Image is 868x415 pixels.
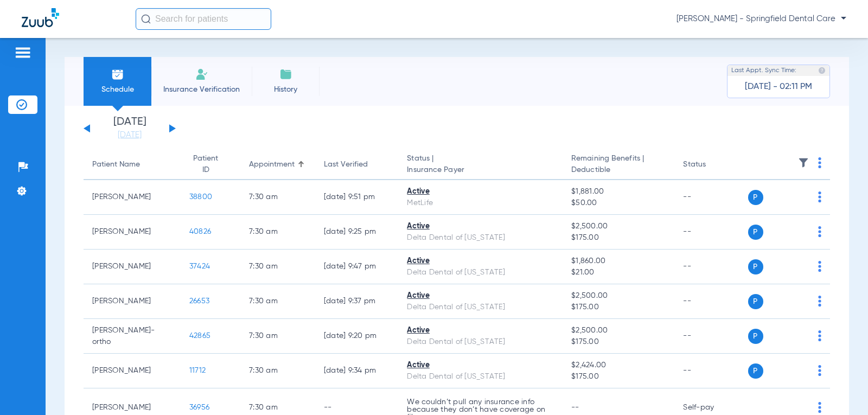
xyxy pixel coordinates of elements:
[84,180,181,215] td: [PERSON_NAME]
[240,250,315,284] td: 7:30 AM
[22,8,59,27] img: Zuub Logo
[407,164,554,176] span: Insurance Payer
[818,365,821,376] img: group-dot-blue.svg
[571,164,666,176] span: Deductible
[818,226,821,237] img: group-dot-blue.svg
[407,232,554,244] div: Delta Dental of [US_STATE]
[97,130,162,141] a: [DATE]
[111,68,124,81] img: Schedule
[315,354,399,388] td: [DATE] 9:34 PM
[92,84,143,95] span: Schedule
[136,8,271,30] input: Search for patients
[189,367,206,374] span: 11712
[571,302,666,313] span: $175.00
[279,68,292,81] img: History
[818,296,821,307] img: group-dot-blue.svg
[240,180,315,215] td: 7:30 AM
[315,250,399,284] td: [DATE] 9:47 PM
[189,193,212,201] span: 38800
[189,228,211,235] span: 40826
[240,284,315,319] td: 7:30 AM
[571,186,666,197] span: $1,881.00
[818,67,826,74] img: last sync help info
[84,354,181,388] td: [PERSON_NAME]
[315,284,399,319] td: [DATE] 9:37 PM
[818,157,821,168] img: group-dot-blue.svg
[745,81,812,92] span: [DATE] - 02:11 PM
[571,404,579,411] span: --
[674,150,748,180] th: Status
[249,159,307,170] div: Appointment
[818,191,821,202] img: group-dot-blue.svg
[571,371,666,382] span: $175.00
[249,159,295,170] div: Appointment
[571,336,666,348] span: $175.00
[748,259,763,274] span: P
[240,319,315,354] td: 7:30 AM
[189,153,222,176] div: Patient ID
[189,332,210,340] span: 42865
[260,84,311,95] span: History
[818,261,821,272] img: group-dot-blue.svg
[748,329,763,344] span: P
[407,371,554,382] div: Delta Dental of [US_STATE]
[240,215,315,250] td: 7:30 AM
[571,325,666,336] span: $2,500.00
[97,117,162,141] li: [DATE]
[141,14,151,24] img: Search Icon
[189,263,210,270] span: 37424
[563,150,674,180] th: Remaining Benefits |
[407,290,554,302] div: Active
[674,215,748,250] td: --
[407,256,554,267] div: Active
[407,360,554,371] div: Active
[315,180,399,215] td: [DATE] 9:51 PM
[407,186,554,197] div: Active
[674,354,748,388] td: --
[407,325,554,336] div: Active
[84,250,181,284] td: [PERSON_NAME]
[92,159,140,170] div: Patient Name
[571,221,666,232] span: $2,500.00
[407,267,554,278] div: Delta Dental of [US_STATE]
[407,336,554,348] div: Delta Dental of [US_STATE]
[748,363,763,379] span: P
[159,84,244,95] span: Insurance Verification
[571,290,666,302] span: $2,500.00
[748,225,763,240] span: P
[571,256,666,267] span: $1,860.00
[195,68,208,81] img: Manual Insurance Verification
[407,221,554,232] div: Active
[748,190,763,205] span: P
[324,159,368,170] div: Last Verified
[14,46,31,59] img: hamburger-icon
[324,159,390,170] div: Last Verified
[315,319,399,354] td: [DATE] 9:20 PM
[818,402,821,413] img: group-dot-blue.svg
[407,197,554,209] div: MetLife
[92,159,172,170] div: Patient Name
[676,14,846,24] span: [PERSON_NAME] - Springfield Dental Care
[189,404,209,411] span: 36956
[240,354,315,388] td: 7:30 AM
[571,267,666,278] span: $21.00
[748,294,763,309] span: P
[674,250,748,284] td: --
[84,215,181,250] td: [PERSON_NAME]
[818,330,821,341] img: group-dot-blue.svg
[84,284,181,319] td: [PERSON_NAME]
[674,319,748,354] td: --
[674,180,748,215] td: --
[407,302,554,313] div: Delta Dental of [US_STATE]
[731,65,796,76] span: Last Appt. Sync Time:
[84,319,181,354] td: [PERSON_NAME]-ortho
[798,157,809,168] img: filter.svg
[571,232,666,244] span: $175.00
[674,284,748,319] td: --
[571,360,666,371] span: $2,424.00
[189,153,232,176] div: Patient ID
[315,215,399,250] td: [DATE] 9:25 PM
[571,197,666,209] span: $50.00
[189,297,209,305] span: 26653
[398,150,563,180] th: Status |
